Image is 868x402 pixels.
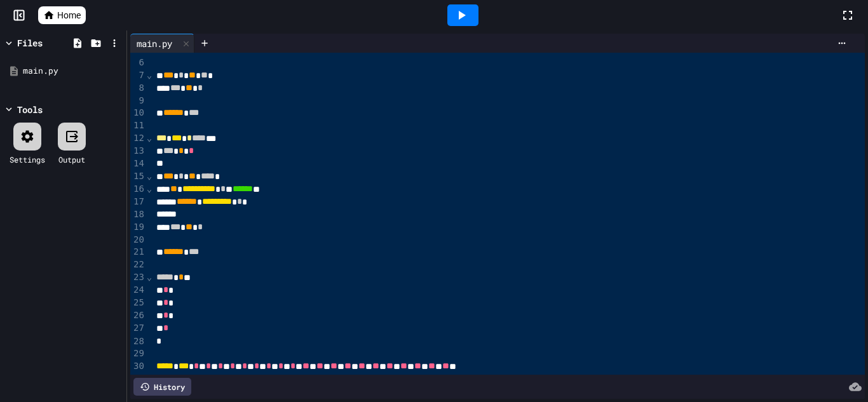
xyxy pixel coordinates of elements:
[130,34,194,53] div: main.py
[17,36,43,50] div: Files
[130,234,146,246] div: 20
[130,132,146,145] div: 12
[130,157,146,170] div: 14
[130,170,146,183] div: 15
[130,69,146,82] div: 7
[130,208,146,221] div: 18
[130,119,146,132] div: 11
[146,70,153,80] span: Fold line
[38,6,86,24] a: Home
[133,378,191,396] div: History
[130,107,146,119] div: 10
[130,309,146,322] div: 26
[146,171,153,181] span: Fold line
[130,271,146,284] div: 23
[146,272,153,282] span: Fold line
[23,65,122,77] div: main.py
[130,258,146,271] div: 22
[130,145,146,157] div: 13
[10,154,45,165] div: Settings
[146,133,153,143] span: Fold line
[130,183,146,196] div: 16
[146,184,153,194] span: Fold line
[130,95,146,107] div: 9
[130,335,146,348] div: 28
[58,154,85,165] div: Output
[130,284,146,297] div: 24
[130,196,146,208] div: 17
[130,221,146,234] div: 19
[130,347,146,360] div: 29
[130,297,146,309] div: 25
[57,9,81,22] span: Home
[130,360,146,373] div: 30
[17,103,43,116] div: Tools
[130,82,146,95] div: 8
[130,246,146,258] div: 21
[130,373,146,385] div: 31
[130,37,179,50] div: main.py
[130,322,146,335] div: 27
[130,57,146,69] div: 6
